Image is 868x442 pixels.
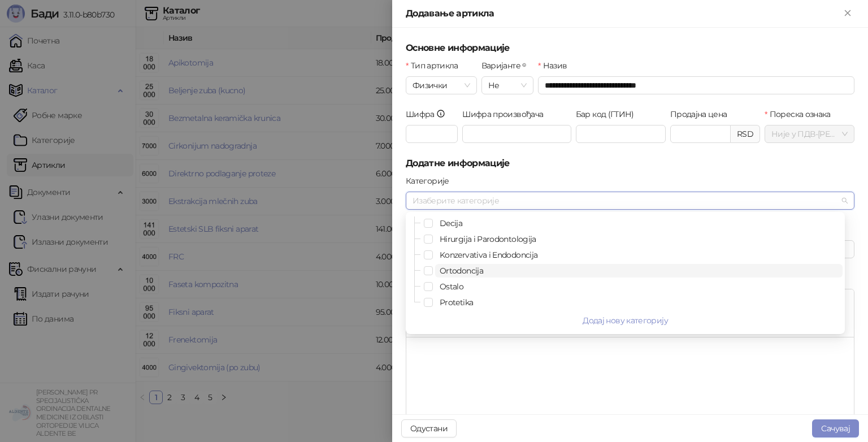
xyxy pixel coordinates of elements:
div: RSD [731,125,760,143]
span: Protetika [435,296,843,309]
h5: Основне информације [406,41,854,55]
button: Додај нову категорију [408,311,843,330]
button: Close [841,7,854,20]
span: Није у ПДВ - [PERSON_NAME] ( 0,00 %) [771,125,848,142]
h5: Додатне информације [406,157,854,170]
span: Decija [435,216,843,230]
span: Konzervativa i Endodoncija [435,248,843,262]
span: Select Hirurgija i Parodontologija [424,235,433,244]
span: Select Protetika [424,298,433,307]
label: Шифра [406,108,453,120]
label: Продајна цена [670,108,734,120]
label: Варијанте [481,59,533,72]
label: Тип артикла [406,59,465,72]
span: Protetika [440,297,473,307]
label: Шифра произвођача [462,108,550,120]
span: Hirurgija i Parodontologija [440,234,536,244]
input: Бар код (ГТИН) [576,125,666,143]
label: Пореска ознака [765,108,837,120]
span: Hirurgija i Parodontologija [435,232,843,246]
input: Назив [538,76,854,94]
span: Decija [440,218,462,228]
span: Select Ortodoncija [424,266,433,275]
div: Додавање артикла [406,7,841,20]
label: Бар код (ГТИН) [576,108,641,120]
button: Одустани [401,419,457,437]
span: Ostalo [440,281,463,292]
span: Не [488,77,527,94]
span: Физички [413,77,470,94]
span: Select Decija [424,219,433,228]
input: Шифра произвођача [462,125,571,143]
label: Категорије [406,175,456,187]
span: Ortodoncija [440,266,483,276]
label: Назив [538,59,574,72]
span: Select Ostalo [424,282,433,291]
button: Сачувај [812,419,859,437]
span: Select Konzervativa i Endodoncija [424,250,433,259]
span: Ostalo [435,280,843,293]
span: Ortodoncija [435,264,843,278]
span: Konzervativa i Endodoncija [440,250,537,260]
input: Категорије [413,194,415,207]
